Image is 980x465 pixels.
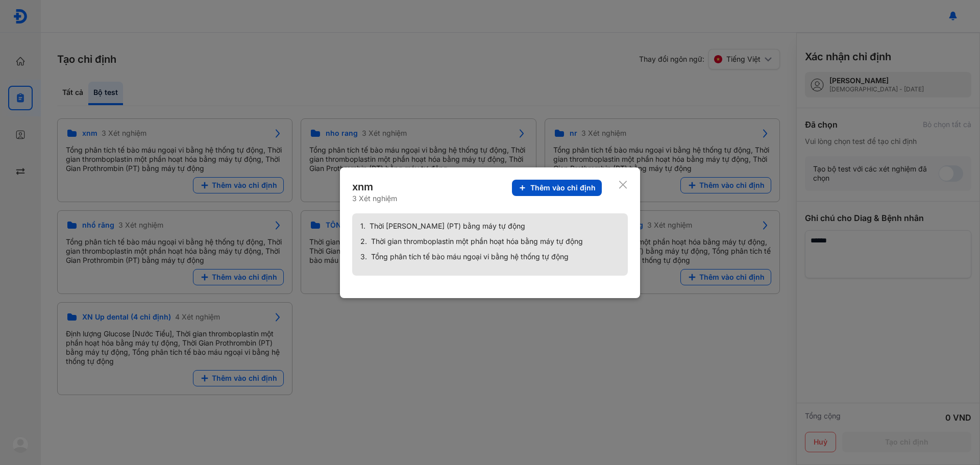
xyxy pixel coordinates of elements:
[360,252,367,261] span: 3.
[371,252,569,261] span: Tổng phân tích tế bào máu ngoại vi bằng hệ thống tự động
[530,183,596,192] span: Thêm vào chỉ định
[360,222,365,231] span: 1.
[371,237,583,246] span: Thời gian thromboplastin một phần hoạt hóa bằng máy tự động
[352,194,397,203] div: 3 Xét nghiệm
[512,180,602,196] button: Thêm vào chỉ định
[352,180,397,194] div: xnm
[360,237,367,246] span: 2.
[370,222,525,231] span: Thời [PERSON_NAME] (PT) bằng máy tự động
